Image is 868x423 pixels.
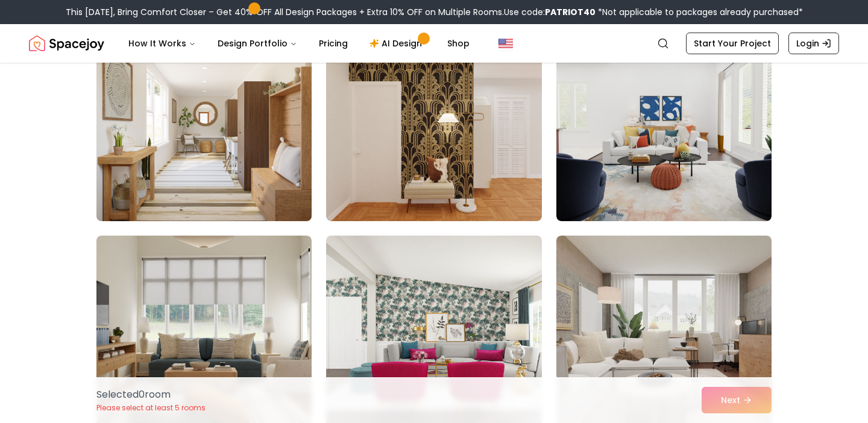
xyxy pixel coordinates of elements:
[545,6,596,18] b: PATRIOT40
[788,33,839,54] a: Login
[66,6,803,18] div: This [DATE], Bring Comfort Closer – Get 40% OFF All Design Packages + Extra 10% OFF on Multiple R...
[309,31,357,55] a: Pricing
[29,31,104,55] img: Spacejoy Logo
[29,24,839,63] nav: Global
[326,28,541,221] img: Room room-50
[96,387,206,402] p: Selected 0 room
[119,31,206,55] button: How It Works
[686,33,779,54] a: Start Your Project
[208,31,307,55] button: Design Portfolio
[29,31,104,55] a: Spacejoy
[360,31,435,55] a: AI Design
[504,6,596,18] span: Use code:
[96,403,206,413] p: Please select at least 5 rooms
[119,31,479,55] nav: Main
[556,28,772,221] img: Room room-51
[91,23,317,226] img: Room room-49
[498,36,513,51] img: United States
[596,6,803,18] span: *Not applicable to packages already purchased*
[438,31,479,55] a: Shop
